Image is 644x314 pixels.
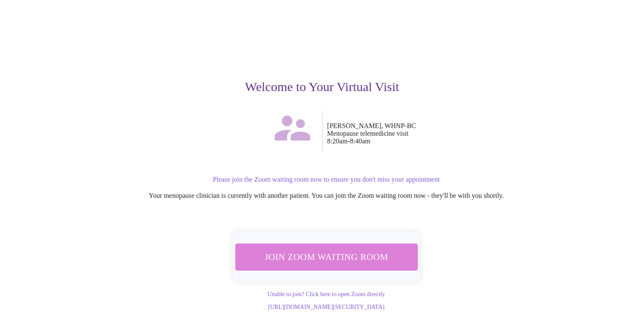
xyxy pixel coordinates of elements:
[235,243,418,270] button: Join Zoom Waiting Room
[327,122,584,145] p: [PERSON_NAME], WHNP-BC Menopause telemedicine visit 8:20am - 8:40am
[60,80,584,94] h3: Welcome to Your Virtual Visit
[69,176,584,183] p: Please join the Zoom waiting room now to ensure you don't miss your appointment
[246,249,406,265] span: Join Zoom Waiting Room
[267,291,385,297] a: Unable to join? Click here to open Zoom directly
[69,192,584,200] p: Your menopause clinician is currently with another patient. You can join the Zoom waiting room no...
[268,304,384,310] a: [URL][DOMAIN_NAME][SECURITY_DATA]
